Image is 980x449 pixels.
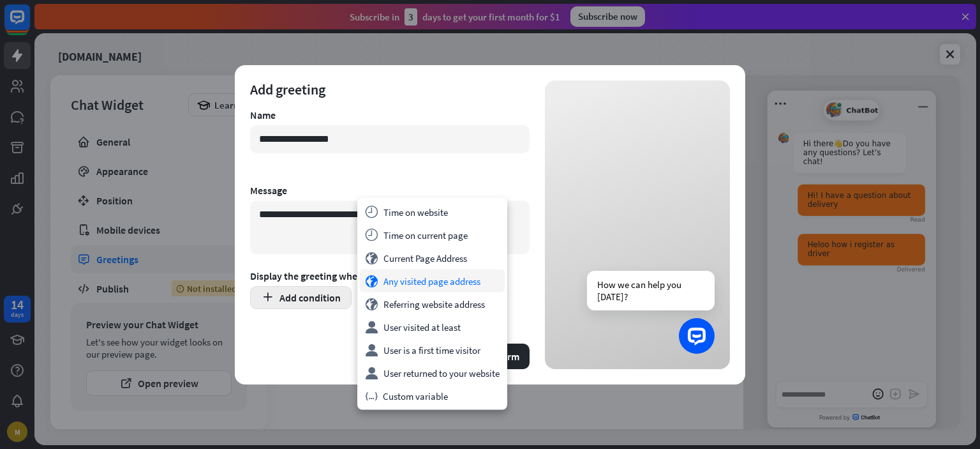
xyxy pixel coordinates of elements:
[360,247,505,270] div: Current Page Address
[250,80,530,98] div: Add greeting
[360,339,505,361] div: User is a first time visitor
[360,293,505,316] div: Referring website address
[250,286,352,309] button: Add condition
[360,361,505,384] div: User returned to your website
[365,321,378,333] i: user
[250,270,530,282] div: Display the greeting when:
[365,344,378,356] i: user
[360,316,505,339] div: User visited at least
[365,206,378,218] i: time
[250,109,530,121] div: Name
[365,229,378,241] i: time
[360,384,505,407] div: Custom variable
[10,5,48,43] button: Open LiveChat chat widget
[250,184,530,197] div: Message
[360,270,505,293] div: Any visited page address
[587,271,715,310] div: How we can help you [DATE]?
[365,275,378,287] i: globe
[365,298,378,310] i: globe
[360,201,505,224] div: Time on website
[365,252,378,264] i: globe
[365,390,378,402] i: variable
[360,224,505,247] div: Time on current page
[365,367,378,379] i: user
